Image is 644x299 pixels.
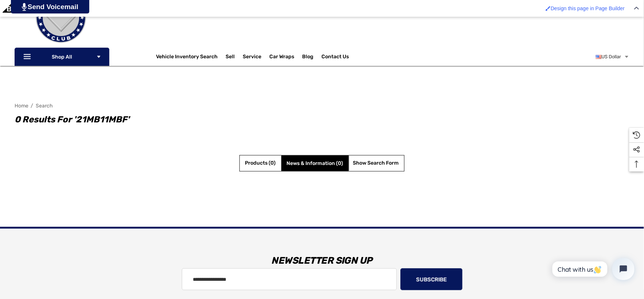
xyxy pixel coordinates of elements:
a: Home [15,103,28,109]
a: USD [596,50,629,64]
span: Design this page in Page Builder [551,5,625,11]
a: Vehicle Inventory Search [156,54,218,62]
img: PjwhLS0gR2VuZXJhdG9yOiBHcmF2aXQuaW8gLS0+PHN2ZyB4bWxucz0iaHR0cDovL3d3dy53My5vcmcvMjAwMC9zdmciIHhtb... [22,3,27,11]
img: Enabled brush for page builder edit. [546,6,551,11]
a: Blog [303,54,314,62]
a: Service [243,54,262,62]
a: Sell [226,50,243,64]
svg: Recently Viewed [633,131,640,139]
a: Enabled brush for page builder edit. Design this page in Page Builder [542,2,628,15]
img: Close Admin Bar [634,7,639,10]
button: Subscribe [401,268,462,290]
span: Sell [226,54,235,62]
a: Hide Search Form [353,159,399,168]
svg: Social Media [633,146,640,153]
a: Search [36,103,53,109]
span: Car Wraps [270,54,294,62]
svg: Icon Line [23,53,34,61]
h1: 0 results for '21MB11MBF' [15,113,509,126]
a: Contact Us [322,54,349,62]
span: Show Search Form [353,159,399,168]
span: News & Information (0) [287,160,343,166]
svg: Icon Arrow Down [96,54,101,59]
h3: Newsletter Sign Up [9,250,635,272]
span: Products (0) [245,160,276,166]
svg: Top [629,161,644,168]
a: Car Wraps [270,50,303,64]
nav: Breadcrumb [15,99,629,112]
p: Shop All [15,48,109,66]
iframe: Tidio Chat [545,252,641,286]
